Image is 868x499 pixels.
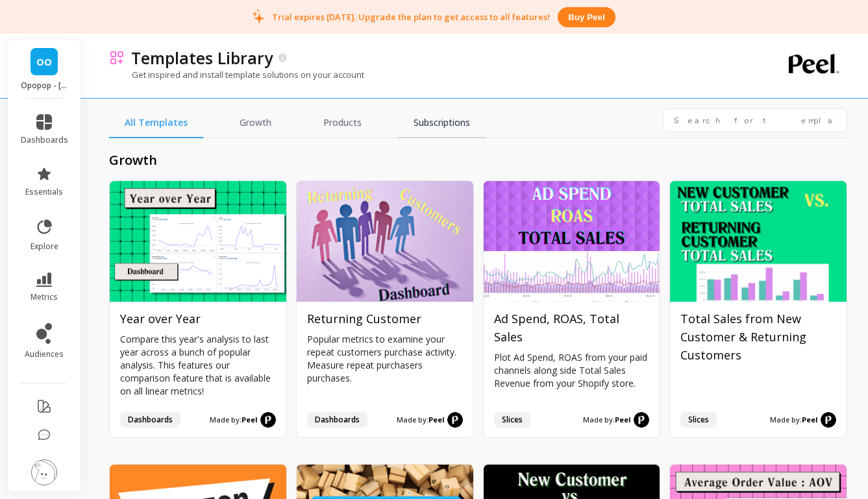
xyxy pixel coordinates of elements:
img: profile picture [31,459,57,485]
button: Buy peel [558,7,615,27]
span: OO [36,55,52,69]
a: Growth [224,108,287,138]
span: dashboards [21,135,68,145]
a: Products [308,108,377,138]
a: Subscriptions [398,108,486,138]
span: essentials [25,187,63,197]
p: Get inspired and install template solutions on your account [109,69,364,80]
span: audiences [25,349,64,359]
p: Opopop - opopopshop.myshopify.com [21,80,68,91]
p: Trial expires [DATE]. Upgrade the plan to get access to all features! [272,11,550,23]
span: explore [31,241,58,252]
h2: growth [109,151,847,169]
p: Templates Library [131,47,273,69]
a: All Templates [109,108,203,138]
span: metrics [31,292,58,302]
nav: Tabs [109,108,486,138]
img: header icon [109,50,125,66]
input: Search for templates [663,108,847,132]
